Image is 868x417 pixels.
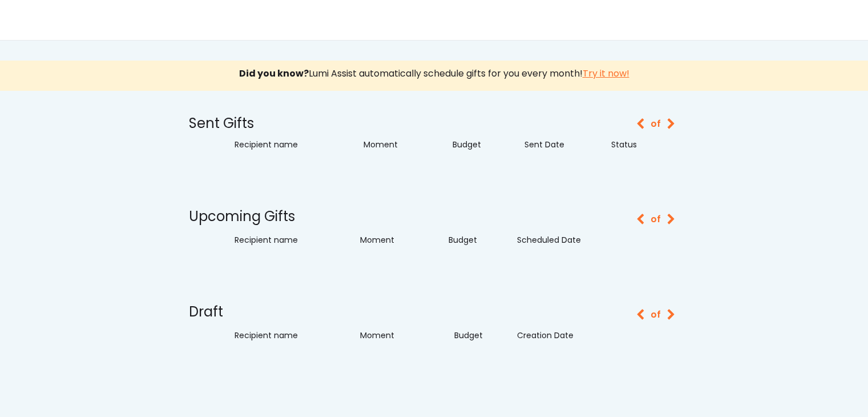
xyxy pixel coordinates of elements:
div: of [651,117,661,131]
div: of [651,212,661,226]
div: Creation Date [517,330,586,342]
div: Recipient name [235,330,314,342]
div: Budget [418,235,477,246]
div: Lumi Assist automatically schedule gifts for you every month! [2,66,866,82]
div: Moment [364,139,435,151]
div: Draft [189,302,246,322]
div: Recipient name [235,235,314,246]
div: of [651,308,661,322]
div: Budget [421,330,483,342]
img: yH5BAEAAAAALAAAAAABAAEAAAIBRAA7 [87,10,144,30]
div: Status [564,139,636,151]
div: Upcoming Gifts [189,207,303,226]
div: Sent Date [492,139,564,151]
strong: Did you know? [239,67,309,80]
div: Budget [435,139,481,151]
div: Recipient name [235,139,306,151]
div: Moment [360,235,419,246]
div: Sent Gifts [189,114,303,133]
div: Scheduled Date [517,235,586,246]
div: Moment [360,330,422,342]
u: Try it now! [583,67,629,80]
